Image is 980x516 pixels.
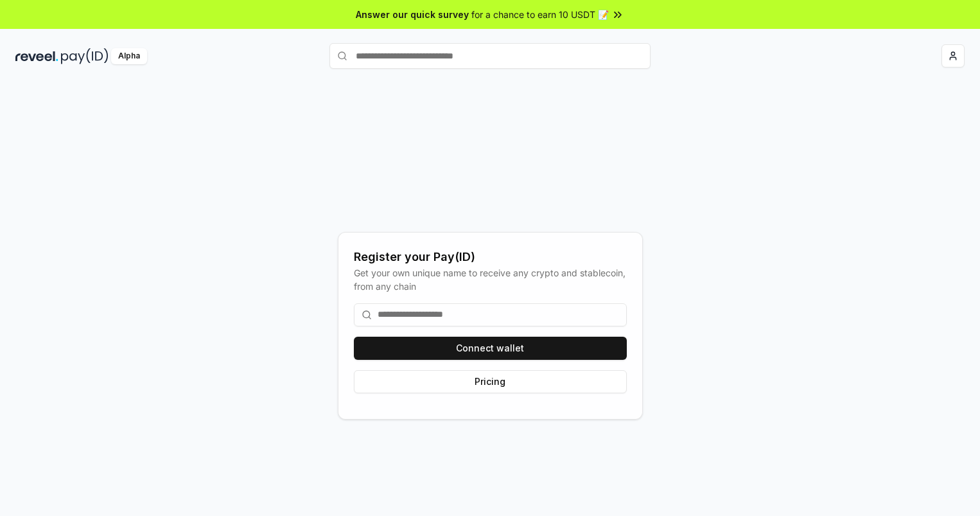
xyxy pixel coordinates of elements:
div: Alpha [111,48,147,64]
img: pay_id [61,48,109,64]
div: Get your own unique name to receive any crypto and stablecoin, from any chain [354,266,627,293]
button: Connect wallet [354,337,627,360]
span: for a chance to earn 10 USDT 📝 [471,8,609,21]
span: Answer our quick survey [356,8,469,21]
div: Register your Pay(ID) [354,248,627,266]
button: Pricing [354,370,627,393]
img: reveel_dark [15,48,58,64]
